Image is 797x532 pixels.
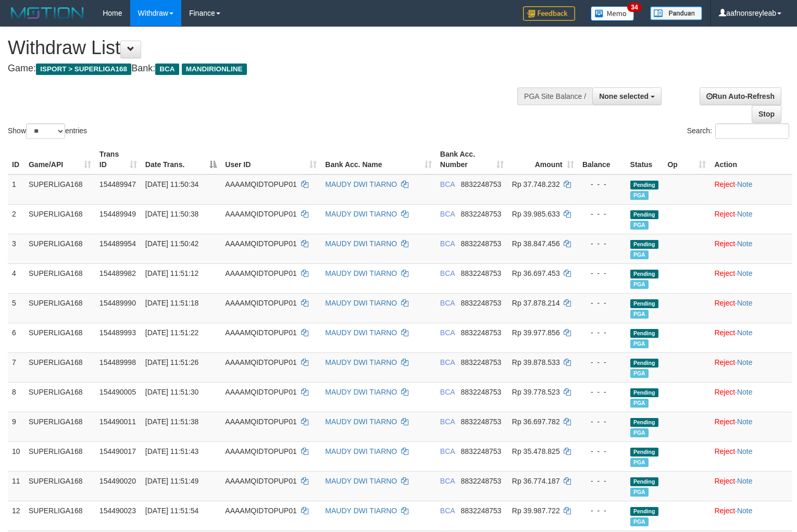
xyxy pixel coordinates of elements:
[714,269,735,277] a: Reject
[714,447,735,455] a: Reject
[630,428,649,437] span: Marked by aafmaster
[225,447,296,455] span: AAAAMQIDTOPUP01
[710,412,792,441] td: ·
[325,477,397,485] a: MAUDY DWI TIARNO
[630,448,658,457] span: Pending
[440,239,455,248] span: BCA
[714,477,735,485] a: Reject
[582,179,622,189] div: - - -
[321,145,436,174] th: Bank Acc. Name: activate to sort column ascending
[714,506,735,515] a: Reject
[592,87,662,105] button: None selected
[145,417,198,426] span: [DATE] 11:51:38
[630,488,649,497] span: Marked by aafmaster
[582,476,622,486] div: - - -
[714,180,735,188] a: Reject
[461,299,502,307] span: Copy 8832248753 to clipboard
[8,204,24,234] td: 2
[710,174,792,205] td: ·
[8,37,521,58] h1: Withdraw List
[8,174,24,205] td: 1
[687,123,789,139] label: Search:
[225,417,296,426] span: AAAAMQIDTOPUP01
[710,145,792,174] th: Action
[461,477,502,485] span: Copy 8832248753 to clipboard
[24,204,95,234] td: SUPERLIGA168
[24,323,95,352] td: SUPERLIGA168
[512,180,560,188] span: Rp 37.748.232
[225,477,296,485] span: AAAAMQIDTOPUP01
[99,299,136,307] span: 154489990
[24,501,95,530] td: SUPERLIGA168
[325,239,397,248] a: MAUDY DWI TIARNO
[145,210,198,218] span: [DATE] 11:50:38
[99,239,136,248] span: 154489954
[8,441,24,471] td: 10
[440,477,455,485] span: BCA
[710,352,792,382] td: ·
[24,412,95,441] td: SUPERLIGA168
[512,210,560,218] span: Rp 39.985.633
[440,180,455,188] span: BCA
[714,239,735,248] a: Reject
[8,471,24,501] td: 11
[508,145,578,174] th: Amount: activate to sort column ascending
[737,239,753,248] a: Note
[630,270,658,278] span: Pending
[630,477,658,486] span: Pending
[440,299,455,307] span: BCA
[8,234,24,263] td: 3
[461,506,502,515] span: Copy 8832248753 to clipboard
[582,268,622,278] div: - - -
[99,210,136,218] span: 154489949
[630,329,658,338] span: Pending
[714,417,735,426] a: Reject
[512,506,560,515] span: Rp 39.987.722
[591,6,634,21] img: Button%20Memo.svg
[325,210,397,218] a: MAUDY DWI TIARNO
[24,293,95,323] td: SUPERLIGA168
[582,238,622,249] div: - - -
[512,358,560,366] span: Rp 39.878.533
[24,234,95,263] td: SUPERLIGA168
[26,123,65,139] select: Showentries
[225,388,296,396] span: AAAAMQIDTOPUP01
[461,447,502,455] span: Copy 8832248753 to clipboard
[325,269,397,277] a: MAUDY DWI TIARNO
[99,447,136,455] span: 154490017
[99,417,136,426] span: 154490011
[325,328,397,337] a: MAUDY DWI TIARNO
[440,210,455,218] span: BCA
[145,506,198,515] span: [DATE] 11:51:54
[145,447,198,455] span: [DATE] 11:51:43
[461,269,502,277] span: Copy 8832248753 to clipboard
[630,181,658,189] span: Pending
[582,298,622,308] div: - - -
[737,447,753,455] a: Note
[24,471,95,501] td: SUPERLIGA168
[630,191,649,200] span: Marked by aafmaster
[710,382,792,412] td: ·
[630,280,649,289] span: Marked by aafmaster
[737,358,753,366] a: Note
[225,180,296,188] span: AAAAMQIDTOPUP01
[630,310,649,319] span: Marked by aafmaster
[737,388,753,396] a: Note
[710,263,792,293] td: ·
[141,145,221,174] th: Date Trans.: activate to sort column descending
[461,328,502,337] span: Copy 8832248753 to clipboard
[578,145,626,174] th: Balance
[225,358,296,366] span: AAAAMQIDTOPUP01
[225,210,296,218] span: AAAAMQIDTOPUP01
[710,441,792,471] td: ·
[325,447,397,455] a: MAUDY DWI TIARNO
[99,358,136,366] span: 154489998
[99,180,136,188] span: 154489947
[737,299,753,307] a: Note
[710,234,792,263] td: ·
[440,358,455,366] span: BCA
[8,64,521,74] h4: Game: Bank:
[436,145,508,174] th: Bank Acc. Number: activate to sort column ascending
[225,506,296,515] span: AAAAMQIDTOPUP01
[325,358,397,366] a: MAUDY DWI TIARNO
